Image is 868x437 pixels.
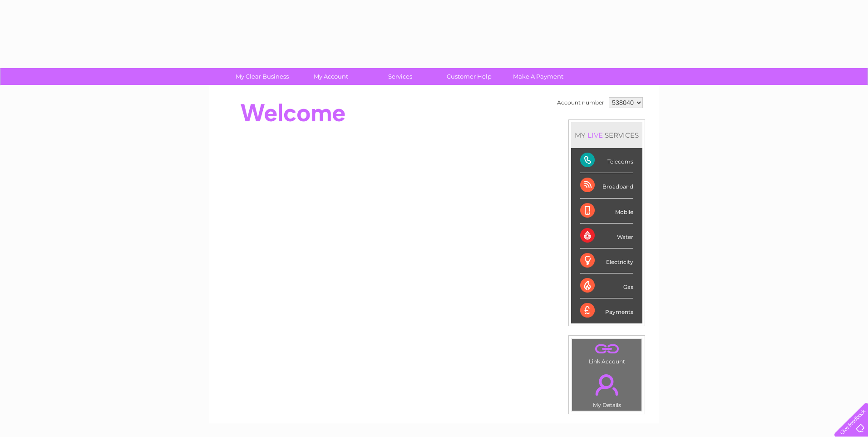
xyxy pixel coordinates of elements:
a: . [574,341,639,357]
div: MY SERVICES [571,122,642,148]
div: Gas [580,273,633,298]
div: Telecoms [580,148,633,173]
td: Account number [555,95,607,110]
div: Payments [580,298,633,323]
a: . [574,369,639,401]
a: Make A Payment [501,68,576,85]
div: Broadband [580,173,633,198]
a: Services [363,68,438,85]
td: My Details [572,367,642,411]
div: Mobile [580,199,633,223]
div: LIVE [586,131,605,139]
a: Customer Help [432,68,507,85]
div: Water [580,223,633,248]
td: Link Account [572,338,642,367]
a: My Account [294,68,369,85]
a: My Clear Business [225,68,300,85]
div: Electricity [580,248,633,273]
